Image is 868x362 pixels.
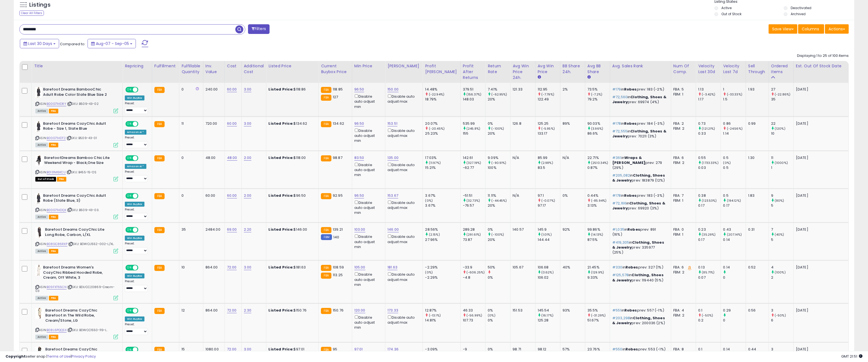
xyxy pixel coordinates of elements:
[35,155,118,181] div: ASIN:
[612,121,621,126] span: #178
[513,155,531,160] div: N/A
[587,131,610,136] div: 86.6%
[748,193,764,198] div: 1.83
[154,155,165,161] small: FBA
[35,121,42,132] img: 31-dZHeWCDL._SL40_.jpg
[425,193,460,198] div: 3.67%
[513,87,531,92] div: 121.33
[612,87,667,92] p: in prev: 183 (-2%)
[463,97,485,102] div: 148.03
[96,41,129,46] span: Aug-07 - Sep-05
[771,63,791,75] div: Ordered Items
[205,193,220,198] div: 60.00
[673,160,692,165] div: FBM: 2
[138,87,146,92] span: OFF
[244,121,252,126] a: 3.00
[563,193,581,198] div: 0%
[20,39,59,48] button: Last 30 Days
[488,193,510,198] div: 11.11%
[463,165,485,170] div: -62.77
[723,131,745,136] div: 1.14
[125,130,146,135] div: Amazon AI *
[57,177,66,182] span: FBA
[723,155,745,160] div: 0.5
[47,242,67,246] a: B08GC86RXP
[244,87,252,92] a: 3.00
[425,203,460,208] div: 3.67%
[268,155,314,160] div: $118.00
[673,87,692,92] div: FBA: 5
[591,126,603,131] small: (3.96%)
[387,199,418,210] div: Disable auto adjust max
[205,87,220,92] div: 240.00
[205,63,222,75] div: Inv. value
[387,155,399,161] a: 135.00
[354,308,365,313] a: 120.00
[612,155,667,171] p: in prev: 279 (29%)
[425,87,460,92] div: 14.48%
[387,162,418,172] div: Disable auto adjust max
[126,156,133,160] span: ON
[67,170,96,174] span: | SKU: B455-15-OS
[673,193,692,198] div: FBA: 7
[463,155,485,160] div: 142.61
[587,203,610,208] div: 3.13%
[488,165,510,170] div: 100%
[541,161,553,165] small: (2.98%)
[354,63,383,69] div: Min Price
[791,6,811,10] label: Deactivated
[698,121,721,126] div: 0.73
[354,162,381,178] div: Disable auto adjust min
[721,12,742,16] label: Out of Stock
[154,63,177,69] div: Fulfillment
[463,131,485,136] div: 155
[541,92,554,97] small: (-7.79%)
[268,193,314,198] div: $96.50
[49,143,58,147] span: FBA
[463,121,485,126] div: 535.99
[67,102,99,106] span: | SKU: B509-43-02
[771,165,793,170] div: 1
[612,173,667,183] p: in prev: 183879 (12%)
[612,155,645,165] span: Wraps & [PERSON_NAME]
[268,121,314,126] div: $134.62
[769,24,797,34] button: Save View
[587,87,610,92] div: 73.5%
[181,193,199,198] div: 0
[796,63,846,69] div: Est. Out Of Stock Date
[771,155,793,160] div: 11
[425,97,460,102] div: 18.79%
[268,155,294,160] b: Listed Price:
[488,63,508,75] div: Return Rate
[35,227,44,238] img: 31tC9WXkAyL._SL40_.jpg
[268,87,314,92] div: $118.86
[429,161,441,165] small: (11.97%)
[538,165,560,170] div: 83.5
[771,97,793,102] div: 35
[563,63,583,75] div: BB Share 24h.
[463,63,483,81] div: Profit After Returns
[354,227,365,232] a: 103.00
[387,93,418,104] div: Disable auto adjust max
[354,199,381,215] div: Disable auto adjust min
[244,265,252,270] a: 3.00
[748,63,766,75] div: Sell Through
[587,121,610,126] div: 90.03%
[612,201,665,211] span: Clothing, Shoes & Jewelry
[488,155,510,160] div: 9.09%
[587,63,608,75] div: Avg BB Share
[321,87,331,93] small: FBA
[429,126,445,131] small: (-20.45%)
[227,193,237,198] a: 60.00
[612,193,667,198] p: in prev: 183 (-3%)
[612,173,630,178] span: #205,082
[612,87,621,92] span: #179
[387,121,397,126] a: 153.51
[612,173,665,183] span: Clothing, Shoes & Jewelry
[466,126,480,131] small: (245.8%)
[35,121,118,147] div: ASIN:
[268,87,294,92] b: Listed Price:
[702,161,719,165] small: (1733.33%)
[775,161,788,165] small: (1000%)
[673,126,692,131] div: FBM: 2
